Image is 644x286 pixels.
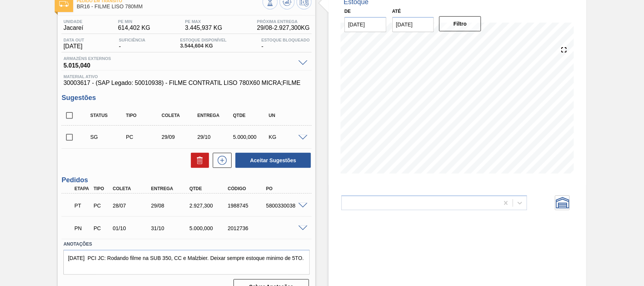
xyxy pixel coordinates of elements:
[63,25,83,31] span: Jacareí
[72,186,92,191] div: Etapa
[160,113,199,118] div: Coleta
[59,1,69,7] img: Ícone
[257,25,310,31] span: 29/08 - 2.927,300 KG
[188,203,230,209] div: 2.927,300
[264,203,307,209] div: 5800330038
[185,19,222,24] span: PE MAX
[226,186,269,191] div: Código
[231,113,271,118] div: Qtde
[63,61,295,68] span: 5.015,040
[149,203,192,209] div: 29/08/2025
[188,186,230,191] div: Qtde
[61,94,312,102] h3: Sugestões
[226,225,269,231] div: 2012736
[61,176,312,184] h3: Pedidos
[63,19,83,24] span: Unidade
[439,16,481,31] button: Filtro
[188,225,230,231] div: 5.000,000
[232,152,312,169] div: Aceitar Sugestões
[187,153,209,168] div: Excluir Sugestões
[77,4,263,9] span: BR16 - FILME LISO 780MM
[88,113,128,118] div: Status
[231,134,271,140] div: 5.000,000
[344,17,386,32] input: dd/mm/yyyy
[63,56,295,61] span: Armazéns externos
[195,113,235,118] div: Entrega
[88,134,128,140] div: Sugestão Criada
[92,186,111,191] div: Tipo
[111,186,154,191] div: Coleta
[226,203,269,209] div: 1988745
[180,38,226,42] span: Estoque Disponível
[267,113,306,118] div: UN
[72,197,92,214] div: Pedido em Trânsito
[74,203,90,209] p: PT
[63,74,310,79] span: Material ativo
[185,25,222,31] span: 3.445,937 KG
[124,113,163,118] div: Tipo
[63,43,84,50] span: [DATE]
[118,19,150,24] span: PE MIN
[63,38,84,42] span: Data out
[264,186,307,191] div: PO
[261,38,310,42] span: Estoque Bloqueado
[257,19,310,24] span: Próxima Entrega
[160,134,199,140] div: 29/09/2025
[111,225,154,231] div: 01/10/2025
[63,80,310,86] span: 30003617 - (SAP Legado: 50010938) - FILME CONTRATIL LISO 780X60 MICRA;FILME
[235,153,311,168] button: Aceitar Sugestões
[111,203,154,209] div: 28/07/2025
[119,38,145,42] span: Suficiência
[63,239,310,250] label: Anotações
[63,250,310,275] textarea: [DATE] PCI JC: Rodando filme na SUB 350, CC e Malzbier. Deixar sempre estoque minimo de 5TO.
[260,38,312,50] div: -
[149,225,192,231] div: 31/10/2025
[74,225,90,231] p: PN
[344,9,351,14] label: De
[118,25,150,31] span: 614,402 KG
[195,134,235,140] div: 29/10/2025
[392,9,401,14] label: Até
[92,225,111,231] div: Pedido de Compra
[180,43,226,49] span: 3.544,604 KG
[149,186,192,191] div: Entrega
[72,220,92,237] div: Pedido em Negociação
[92,203,111,209] div: Pedido de Compra
[117,38,147,50] div: -
[392,17,434,32] input: dd/mm/yyyy
[267,134,306,140] div: KG
[209,153,232,168] div: Nova sugestão
[124,134,163,140] div: Pedido de Compra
